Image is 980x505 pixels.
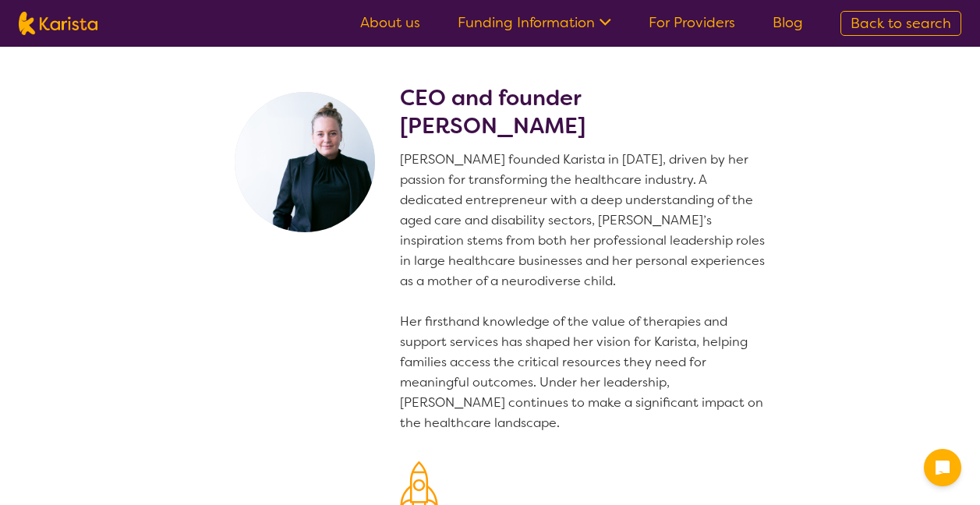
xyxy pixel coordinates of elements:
a: About us [360,13,420,32]
a: For Providers [649,13,735,32]
a: Funding Information [458,13,611,32]
a: Back to search [840,11,961,36]
img: Karista logo [19,12,97,35]
span: Back to search [851,14,951,33]
p: [PERSON_NAME] founded Karista in [DATE], driven by her passion for transforming the healthcare in... [400,150,771,433]
a: Blog [773,13,803,32]
h2: CEO and founder [PERSON_NAME] [400,84,771,140]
